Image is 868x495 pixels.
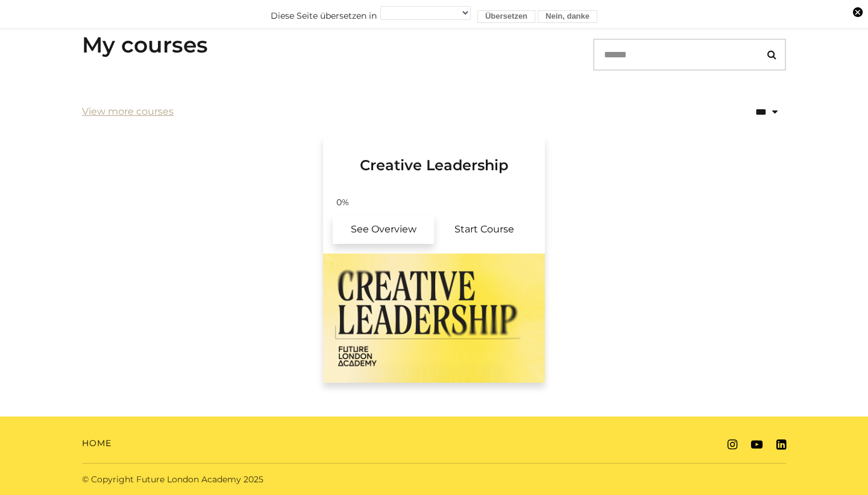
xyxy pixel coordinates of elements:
[12,5,856,23] form: Diese Seite übersetzen in
[538,10,597,23] button: Nein, danke
[328,196,357,209] span: 0%
[323,137,545,189] a: Creative Leadership
[82,437,112,450] a: Home
[477,10,535,23] button: Übersetzen
[338,137,530,174] h3: Creative Leadership
[333,215,434,244] a: Creative Leadership: See Overview
[82,104,174,119] a: View more courses
[82,32,208,58] h3: My courses
[434,215,535,244] a: Creative Leadership: Resume Course
[72,473,434,486] div: © Copyright Future London Academy 2025
[703,97,786,127] select: status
